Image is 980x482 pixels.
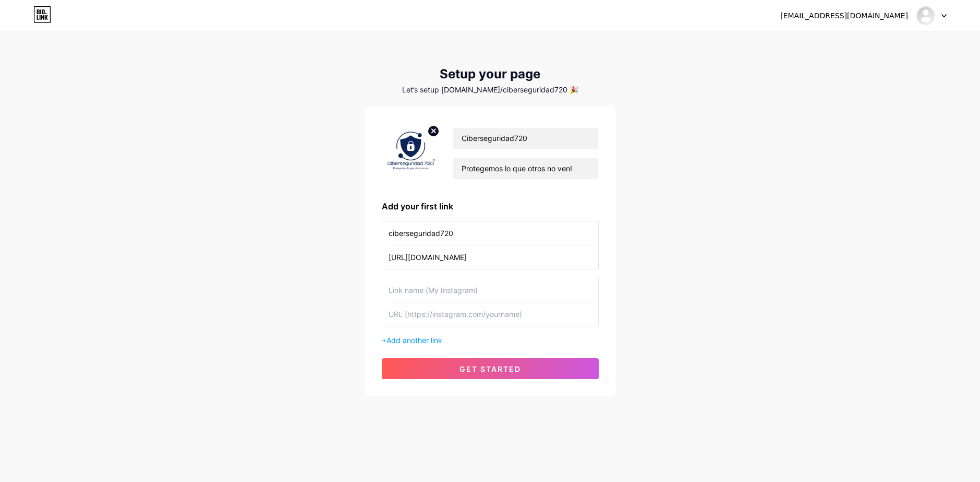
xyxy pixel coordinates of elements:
[365,67,615,81] div: Setup your page
[365,86,615,94] div: Let’s setup [DOMAIN_NAME]/ciberseguridad720 🎉
[382,123,440,183] img: profile pic
[382,358,599,379] button: get started
[780,10,908,21] div: [EMAIL_ADDRESS][DOMAIN_NAME]
[389,221,592,245] input: Link name (My Instagram)
[382,335,599,346] div: +
[459,365,521,373] span: get started
[453,158,598,179] input: bio
[389,278,592,302] input: Link name (My Instagram)
[389,302,592,326] input: URL (https://instagram.com/yourname)
[916,6,936,26] img: ciberseguridad720
[382,200,599,213] div: Add your first link
[389,245,592,269] input: URL (https://instagram.com/yourname)
[453,128,598,149] input: Your name
[386,336,442,345] span: Add another link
